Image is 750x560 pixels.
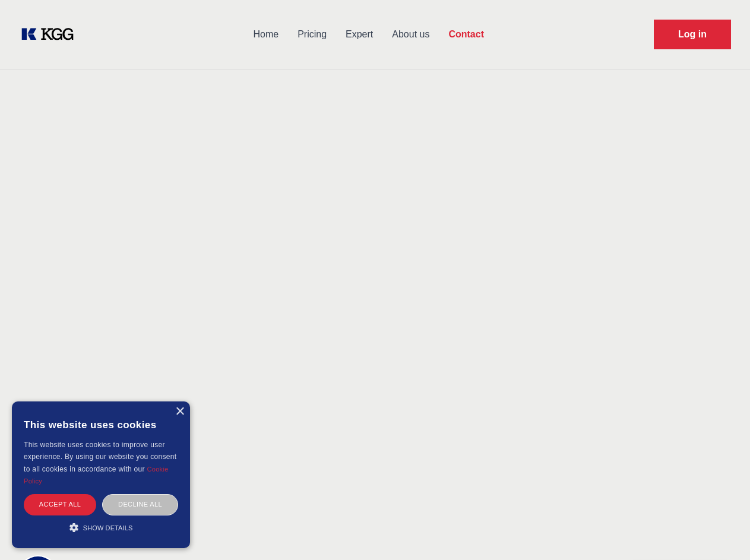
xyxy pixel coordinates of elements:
div: This website uses cookies [24,410,178,439]
a: Pricing [288,19,336,50]
a: About us [382,19,439,50]
a: Cookie Policy [24,466,169,485]
a: Request Demo [654,20,731,49]
div: Accept all [24,494,96,515]
span: Show details [83,524,133,531]
span: This website uses cookies to improve user experience. By using our website you consent to all coo... [24,441,176,473]
a: Contact [439,19,493,50]
div: Close [175,407,184,416]
a: Expert [336,19,382,50]
div: Show details [24,521,178,533]
a: Home [243,19,288,50]
div: Decline all [102,494,178,515]
iframe: Chat Widget [691,503,750,560]
a: KOL Knowledge Platform: Talk to Key External Experts (KEE) [19,25,83,44]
